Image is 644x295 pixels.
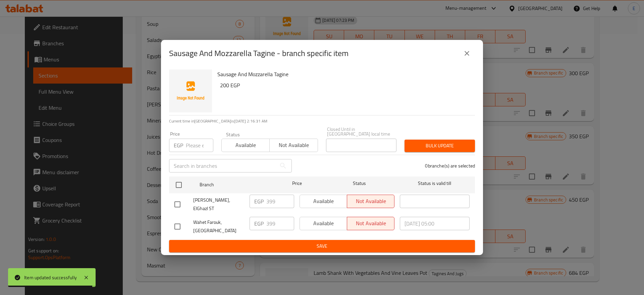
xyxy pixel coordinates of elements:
[224,140,267,150] span: Available
[24,274,77,281] div: Item updated successfully
[221,139,270,152] button: Available
[275,179,319,188] span: Price
[193,196,244,213] span: [PERSON_NAME], ElGhazl ST
[217,69,470,79] h6: Sausage And Mozzarella Tagine
[169,69,212,112] img: Sausage And Mozzarella Tagine
[269,139,318,152] button: Not available
[410,142,470,150] span: Bulk update
[325,179,394,188] span: Status
[169,48,348,59] h2: Sausage And Mozzarella Tagine - branch specific item
[169,159,276,173] input: Search in branches
[400,179,470,188] span: Status is valid till
[266,217,294,230] input: Please enter price
[254,219,264,228] p: EGP
[174,141,183,149] p: EGP
[169,240,475,252] button: Save
[174,242,470,250] span: Save
[425,162,475,169] p: 0 branche(s) are selected
[254,197,264,205] p: EGP
[200,181,269,189] span: Branch
[169,118,475,124] p: Current time in [GEOGRAPHIC_DATA] is [DATE] 2:16:31 AM
[220,81,470,90] h6: 200 EGP
[405,140,475,152] button: Bulk update
[459,45,475,61] button: close
[266,195,294,208] input: Please enter price
[186,139,213,152] input: Please enter price
[193,218,244,235] span: Wahet Farouk, [GEOGRAPHIC_DATA]
[272,140,315,150] span: Not available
